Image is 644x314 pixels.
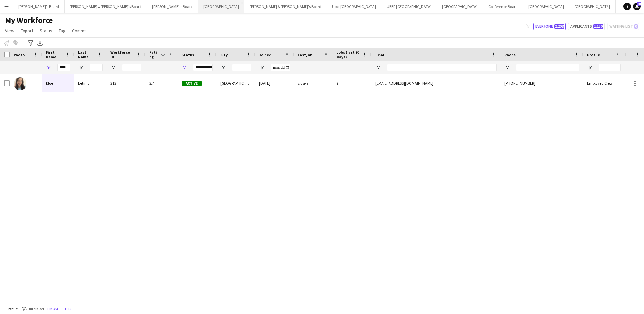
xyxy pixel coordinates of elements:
a: Comms [69,26,89,35]
app-action-btn: Export XLSX [36,39,44,47]
span: Active [182,81,202,86]
app-action-btn: Advanced filters [27,39,35,47]
span: Status [40,28,52,34]
a: Tag [56,26,68,35]
button: Open Filter Menu [78,65,84,70]
div: [GEOGRAPHIC_DATA] [216,74,255,92]
span: Photo [14,52,25,57]
span: Tag [59,28,66,34]
span: Joined [259,52,272,57]
span: 2 filters set [26,306,44,311]
a: 38 [633,3,641,10]
span: 38 [637,2,641,6]
button: Conference Board [483,0,523,13]
button: Everyone2,208 [533,23,566,30]
span: 1,150 [593,24,603,29]
img: Kloe Letinic [14,77,26,90]
span: Workforce ID [110,50,134,59]
a: View [3,26,17,35]
div: Letinic [74,74,107,92]
input: Phone Filter Input [516,64,579,71]
input: Last Name Filter Input [90,64,103,71]
button: [GEOGRAPHIC_DATA] [569,0,616,13]
input: Email Filter Input [387,64,497,71]
input: City Filter Input [232,64,251,71]
input: Workforce ID Filter Input [122,64,141,71]
span: Comms [72,28,87,34]
button: Open Filter Menu [587,65,593,70]
a: Status [37,26,55,35]
button: [PERSON_NAME] & [PERSON_NAME]'s Board [65,0,147,13]
div: 3.7 [145,74,178,92]
button: Remove filters [44,305,74,312]
input: Profile Filter Input [599,64,621,71]
div: Kloe [42,74,74,92]
span: Status [182,52,194,57]
span: Email [375,52,386,57]
button: UBER [GEOGRAPHIC_DATA] [381,0,437,13]
input: First Name Filter Input [57,64,70,71]
span: Profile [587,52,600,57]
button: Open Filter Menu [46,65,52,70]
button: [GEOGRAPHIC_DATA] [437,0,483,13]
a: Export [18,26,36,35]
button: Open Filter Menu [375,65,381,70]
div: 2 days [294,74,333,92]
span: Last Name [78,50,95,59]
span: My Workforce [5,15,53,25]
div: [DATE] [255,74,294,92]
button: Open Filter Menu [110,65,116,70]
div: [PHONE_NUMBER] [501,74,583,92]
button: Open Filter Menu [504,65,510,70]
span: Export [21,28,33,34]
input: Joined Filter Input [271,64,290,71]
div: [EMAIL_ADDRESS][DOMAIN_NAME] [371,74,501,92]
button: [PERSON_NAME]'s Board [147,0,198,13]
span: City [220,52,228,57]
button: [PERSON_NAME] & [PERSON_NAME]'s Board [244,0,327,13]
button: [GEOGRAPHIC_DATA] [523,0,569,13]
div: 9 [333,74,371,92]
button: [PERSON_NAME]'s Board [13,0,65,13]
div: Employed Crew [583,74,625,92]
span: View [5,28,14,34]
button: Uber [GEOGRAPHIC_DATA] [327,0,381,13]
button: Applicants1,150 [568,23,605,30]
span: 2,208 [554,24,564,29]
span: Phone [504,52,516,57]
button: Open Filter Menu [220,65,226,70]
span: Jobs (last 90 days) [337,50,360,59]
button: Open Filter Menu [182,65,187,70]
button: [GEOGRAPHIC_DATA] [198,0,244,13]
button: Open Filter Menu [259,65,265,70]
span: Last job [298,52,312,57]
div: 313 [107,74,145,92]
span: First Name [46,50,63,59]
span: Rating [149,50,158,59]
